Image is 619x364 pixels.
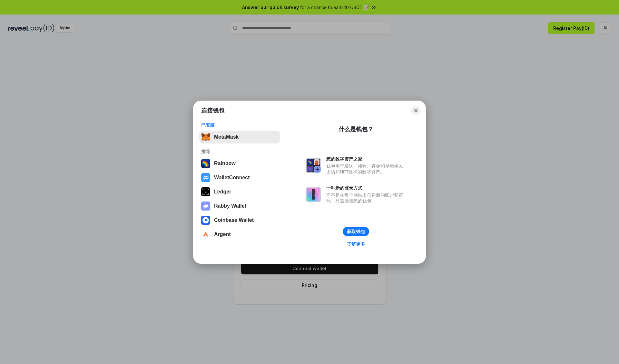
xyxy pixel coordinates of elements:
[201,133,210,142] img: svg+xml,%3Csvg%20fill%3D%22none%22%20height%3D%2233%22%20viewBox%3D%220%200%2035%2033%22%20width%...
[199,200,280,212] button: Rabby Wallet
[199,228,280,241] button: Argent
[214,161,236,166] div: Rainbow
[201,173,210,182] img: svg+xml,%3Csvg%20width%3D%2228%22%20height%3D%2228%22%20viewBox%3D%220%200%2028%2028%22%20fill%3D...
[326,156,406,162] div: 您的数字资产之家
[199,185,280,198] button: Ledger
[201,230,210,239] img: svg+xml,%3Csvg%20width%3D%2228%22%20height%3D%2228%22%20viewBox%3D%220%200%2028%2028%22%20fill%3D...
[343,227,369,236] button: 获取钱包
[326,185,406,191] div: 一种新的登录方式
[347,229,365,234] div: 获取钱包
[306,187,321,202] img: svg+xml,%3Csvg%20xmlns%3D%22http%3A%2F%2Fwww.w3.org%2F2000%2Fsvg%22%20fill%3D%22none%22%20viewBox...
[199,157,280,170] button: Rainbow
[214,217,254,223] div: Coinbase Wallet
[343,240,369,248] a: 了解更多
[326,192,406,204] div: 而不是在每个网站上创建新的账户和密码，只需连接您的钱包。
[199,131,280,143] button: MetaMask
[411,106,420,115] button: Close
[201,159,210,168] img: svg+xml,%3Csvg%20width%3D%22120%22%20height%3D%22120%22%20viewBox%3D%220%200%20120%20120%22%20fil...
[214,231,231,237] div: Argent
[214,203,246,209] div: Rabby Wallet
[201,187,210,196] img: svg+xml,%3Csvg%20xmlns%3D%22http%3A%2F%2Fwww.w3.org%2F2000%2Fsvg%22%20width%3D%2228%22%20height%3...
[201,149,278,154] div: 推荐
[201,122,278,128] div: 已安装
[199,214,280,227] button: Coinbase Wallet
[201,216,210,225] img: svg+xml,%3Csvg%20width%3D%2228%22%20height%3D%2228%22%20viewBox%3D%220%200%2028%2028%22%20fill%3D...
[347,241,365,247] div: 了解更多
[214,189,231,195] div: Ledger
[201,107,224,114] h1: 连接钱包
[306,158,321,173] img: svg+xml,%3Csvg%20xmlns%3D%22http%3A%2F%2Fwww.w3.org%2F2000%2Fsvg%22%20fill%3D%22none%22%20viewBox...
[201,202,210,211] img: svg+xml,%3Csvg%20xmlns%3D%22http%3A%2F%2Fwww.w3.org%2F2000%2Fsvg%22%20fill%3D%22none%22%20viewBox...
[214,134,239,140] div: MetaMask
[326,163,406,175] div: 钱包用于发送、接收、存储和显示像以太坊和NFT这样的数字资产。
[339,125,373,133] div: 什么是钱包？
[199,171,280,184] button: WalletConnect
[214,175,250,181] div: WalletConnect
